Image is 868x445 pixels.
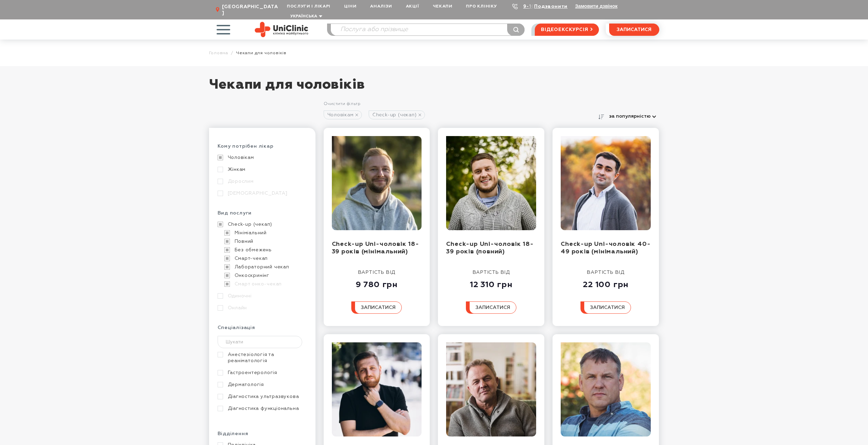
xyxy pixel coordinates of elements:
[561,136,651,230] img: Check-up Uni-чоловік 40-49 років (мінімальний)
[218,336,303,348] input: Шукати
[331,24,525,35] input: Послуга або прізвище
[222,4,280,16] span: [GEOGRAPHIC_DATA]
[541,24,588,35] span: відеоекскурсія
[224,230,305,236] a: Мініміальний
[446,342,536,436] img: Check-up Uni-чоловік 50-59 років (мінімальний)
[358,270,396,275] span: вартість від
[332,241,419,255] a: Check-up Uni-чоловік 18-39 років (мінімальний)
[580,276,631,290] div: 22 100 грн
[351,301,402,314] button: записатися
[236,50,286,56] span: Чекапи для чоловіків
[255,22,308,37] img: Uniclinic
[224,272,305,279] a: Онкоскринінг
[466,276,516,290] div: 12 310 грн
[332,136,422,230] img: Check-up Uni-чоловік 18-39 років (мінімальний)
[289,14,322,19] button: Українська
[475,305,510,310] span: записатися
[587,270,624,275] span: вартість від
[351,276,402,290] div: 9 780 грн
[361,305,396,310] span: записатися
[218,394,305,400] a: Діагностика ультразвукова
[535,24,599,36] a: відеоекскурсія
[218,166,305,173] a: Жінкам
[369,110,425,119] a: Check-up (чекап)
[290,14,317,18] span: Українська
[590,305,625,310] span: записатися
[209,76,659,100] h1: Чекапи для чоловіків
[324,102,361,106] a: Очистити фільтр
[473,270,510,275] span: вартість від
[534,4,568,9] a: Подзвонити
[332,342,422,436] img: Check-up Uni-чоловік 40-49 років (повний)
[224,247,305,253] a: Без обмежень
[606,112,659,121] button: за популярністю
[224,264,305,270] a: Лабораторний чекап
[218,431,307,442] div: Відділення
[218,405,305,412] a: Діагностика функціональна
[617,27,651,32] span: записатися
[218,221,305,227] a: Check-up (чекап)
[466,301,516,314] button: записатися
[218,352,305,364] a: Анестезіологія та реаніматологія
[609,24,659,36] button: записатися
[561,241,650,255] a: Check-up Uni-чоловік 40-49 років (мінімальний)
[218,325,307,336] div: Спеціалізація
[218,210,307,221] div: Вид послуги
[209,50,229,56] a: Головна
[523,4,538,9] a: 9-103
[575,3,617,9] button: Замовити дзвінок
[224,255,305,262] a: Смарт-чекап
[218,370,305,376] a: Гастроентерологія
[324,110,362,119] a: Чоловікам
[218,382,305,388] a: Дерматологія
[218,143,307,154] div: Кому потрібен лікар
[446,241,533,255] a: Check-up Uni-чоловік 18-39 років (повний)
[446,136,536,230] img: Check-up Uni-чоловік 18-39 років (повний)
[218,154,305,161] a: Чоловікам
[561,342,651,436] img: Check-up Uni-чоловік 50-59 років (повний)
[580,301,631,314] button: записатися
[224,238,305,244] a: Повний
